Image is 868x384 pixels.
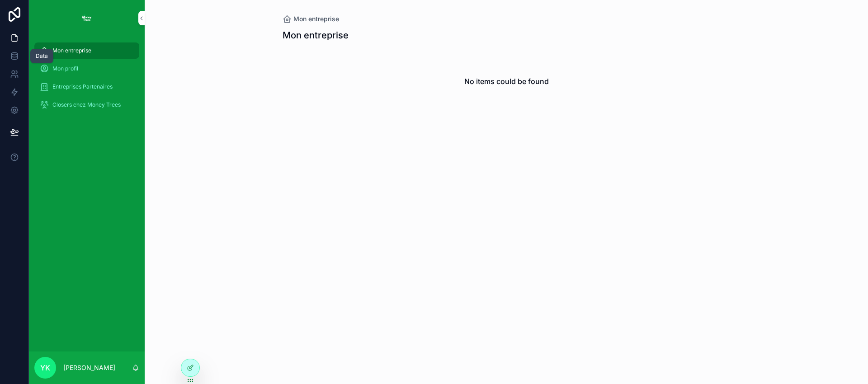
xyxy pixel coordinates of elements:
p: [PERSON_NAME] [63,363,115,372]
div: Data [36,52,48,60]
a: Entreprises Partenaires [34,79,139,95]
a: Mon profil [34,61,139,77]
span: Mon profil [52,65,78,72]
a: Mon entreprise [34,42,139,59]
h2: No items could be found [464,76,549,87]
span: Mon entreprise [52,47,91,54]
a: Mon entreprise [283,14,339,23]
h1: Mon entreprise [283,29,349,42]
div: scrollable content [29,36,145,125]
span: Closers chez Money Trees [52,101,121,108]
img: App logo [80,11,94,25]
span: Entreprises Partenaires [52,83,113,90]
span: Mon entreprise [293,14,339,23]
span: YK [40,362,50,373]
a: Closers chez Money Trees [34,97,139,113]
